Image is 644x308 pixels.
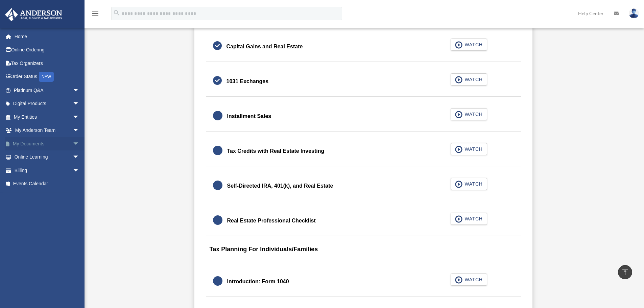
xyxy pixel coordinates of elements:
[73,84,86,97] span: arrow_drop_down
[226,77,269,86] div: 1031 Exchanges
[462,41,482,48] span: WATCH
[451,213,487,225] button: WATCH
[451,73,487,86] button: WATCH
[213,108,514,124] a: Installment Sales WATCH
[213,39,514,55] a: Capital Gains and Real Estate WATCH
[5,70,90,84] a: Order StatusNEW
[39,72,54,82] div: NEW
[227,181,333,191] div: Self-Directed IRA, 401(k), and Real Estate
[451,108,487,120] button: WATCH
[5,43,90,57] a: Online Ordering
[113,9,120,17] i: search
[462,76,482,83] span: WATCH
[5,97,90,111] a: Digital Productsarrow_drop_down
[3,8,64,21] img: Anderson Advisors Platinum Portal
[462,215,482,222] span: WATCH
[5,30,90,43] a: Home
[5,137,90,150] a: My Documentsarrow_drop_down
[621,268,629,276] i: vertical_align_top
[462,111,482,118] span: WATCH
[5,150,90,164] a: Online Learningarrow_drop_down
[213,73,514,90] a: 1031 Exchanges WATCH
[451,274,487,286] button: WATCH
[73,137,86,151] span: arrow_drop_down
[451,39,487,51] button: WATCH
[73,124,86,138] span: arrow_drop_down
[629,8,639,18] img: User Pic
[73,150,86,164] span: arrow_drop_down
[462,181,482,187] span: WATCH
[73,110,86,124] span: arrow_drop_down
[5,110,90,124] a: My Entitiesarrow_drop_down
[5,56,90,70] a: Tax Organizers
[462,276,482,283] span: WATCH
[227,146,325,156] div: Tax Credits with Real Estate Investing
[5,164,90,177] a: Billingarrow_drop_down
[73,97,86,111] span: arrow_drop_down
[213,274,514,290] a: Introduction: Form 1040 WATCH
[213,143,514,159] a: Tax Credits with Real Estate Investing WATCH
[618,265,632,279] a: vertical_align_top
[91,12,99,18] a: menu
[5,124,90,137] a: My Anderson Teamarrow_drop_down
[5,177,90,191] a: Events Calendar
[91,9,99,18] i: menu
[227,216,316,226] div: Real Estate Professional Checklist
[5,84,90,97] a: Platinum Q&Aarrow_drop_down
[451,178,487,190] button: WATCH
[206,241,521,262] div: Tax Planning For Individuals/Families
[213,178,514,194] a: Self-Directed IRA, 401(k), and Real Estate WATCH
[73,164,86,177] span: arrow_drop_down
[213,213,514,229] a: Real Estate Professional Checklist WATCH
[226,42,303,51] div: Capital Gains and Real Estate
[227,277,289,286] div: Introduction: Form 1040
[451,143,487,155] button: WATCH
[227,112,271,121] div: Installment Sales
[462,146,482,152] span: WATCH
